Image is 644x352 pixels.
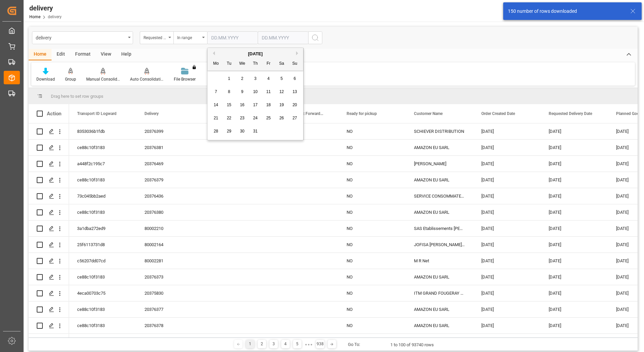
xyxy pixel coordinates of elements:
div: 8353036b1fdb [69,123,136,139]
div: [DATE] [473,123,541,139]
div: 2 [258,340,266,348]
div: 20376378 [136,318,204,333]
div: ● ● ● [305,342,312,347]
div: 1 to 100 of 93740 rows [390,342,434,348]
span: 4 [267,76,270,81]
div: 80002164 [136,237,204,253]
div: Press SPACE to select this row. [29,188,69,204]
div: 5 [293,340,301,348]
div: NO [339,156,406,172]
div: Choose Wednesday, July 23rd, 2025 [238,114,247,122]
div: Sa [278,60,286,68]
div: 6000201 [136,334,204,350]
span: 18 [266,102,270,107]
div: Press SPACE to select this row. [29,204,69,221]
span: 27 [292,116,297,120]
div: Choose Sunday, July 27th, 2025 [291,114,299,122]
span: 6 [294,76,296,81]
input: DD.MM.YYYY [207,31,258,44]
div: Choose Saturday, July 12th, 2025 [278,88,286,96]
span: 9 [241,89,244,94]
span: 12 [279,89,284,94]
div: [DATE] [473,172,541,188]
div: 20376381 [136,140,204,155]
div: Auto Consolidation [130,76,164,82]
button: Previous Month [211,51,215,55]
div: [DATE] [541,188,608,204]
div: 80002281 [136,253,204,269]
div: Th [251,60,260,68]
div: Press SPACE to select this row. [29,156,69,172]
div: 20376377 [136,301,204,317]
div: 4 [281,340,290,348]
div: SCHIEVER DISTRIBUTION [406,123,473,139]
div: 150 number of rows downloaded [508,8,624,15]
div: Help [116,49,136,60]
div: Choose Thursday, July 3rd, 2025 [251,75,260,83]
div: Choose Tuesday, July 15th, 2025 [225,101,233,109]
div: NO [339,188,406,204]
div: NO [339,123,406,139]
div: Choose Wednesday, July 2nd, 2025 [238,75,247,83]
div: ITM GRAND FOUGERAY ALIMENTAIRE INT [406,285,473,301]
div: ce88c10f3183 [69,318,136,333]
div: Choose Thursday, July 10th, 2025 [251,88,260,96]
div: [DATE] [541,301,608,317]
span: Customer Name [414,111,443,116]
div: Choose Friday, July 25th, 2025 [264,114,273,122]
div: 20376399 [136,123,204,139]
div: 20376379 [136,172,204,188]
div: NO [339,301,406,317]
div: ce88c10f3183 [69,204,136,220]
div: Action [47,111,61,117]
div: [DATE] [541,334,608,350]
div: 1 [246,340,254,348]
div: AMAZON EU SARL [406,269,473,285]
div: Choose Saturday, July 5th, 2025 [278,75,286,83]
div: NO [339,285,406,301]
div: Press SPACE to select this row. [29,140,69,156]
div: [DATE] [473,237,541,253]
div: AMAZON EU SARL [406,140,473,155]
div: Choose Thursday, July 24th, 2025 [251,114,260,122]
div: 938 [316,340,324,348]
div: Tu [225,60,233,68]
div: Choose Friday, July 11th, 2025 [264,88,273,96]
div: Choose Tuesday, July 29th, 2025 [225,127,233,136]
div: [DATE] [541,156,608,172]
div: 20376380 [136,204,204,220]
span: 26 [279,116,284,120]
div: NO [339,253,406,269]
div: In range [177,33,200,41]
div: AMAZON EU SARL [406,301,473,317]
span: 24 [253,116,257,120]
div: 3 [269,340,278,348]
div: [DATE] [541,269,608,285]
a: Home [29,14,40,19]
div: [DATE] [473,334,541,350]
div: Press SPACE to select this row. [29,301,69,318]
span: 3 [254,76,257,81]
div: Choose Tuesday, July 1st, 2025 [225,75,233,83]
span: Ready for pickup [347,111,377,116]
span: 29 [227,129,231,134]
div: [PERSON_NAME] [406,156,473,172]
button: open menu [32,31,133,44]
span: 5 [281,76,283,81]
div: JOFISA [PERSON_NAME] SL [406,237,473,253]
div: 20376436 [136,188,204,204]
div: Choose Saturday, July 19th, 2025 [278,101,286,109]
div: Choose Monday, July 21st, 2025 [212,114,220,122]
div: SAS Etablissements [PERSON_NAME] [406,221,473,236]
div: 80002210 [136,221,204,236]
div: delivery [36,33,126,41]
div: Press SPACE to select this row. [29,334,69,350]
div: Press SPACE to select this row. [29,269,69,285]
div: [DATE] [541,140,608,155]
input: DD.MM.YYYY [258,31,308,44]
span: 22 [227,116,231,120]
div: Choose Sunday, July 13th, 2025 [291,88,299,96]
div: Press SPACE to select this row. [29,285,69,301]
div: 4eca00703c75 [69,285,136,301]
div: 20376373 [136,269,204,285]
